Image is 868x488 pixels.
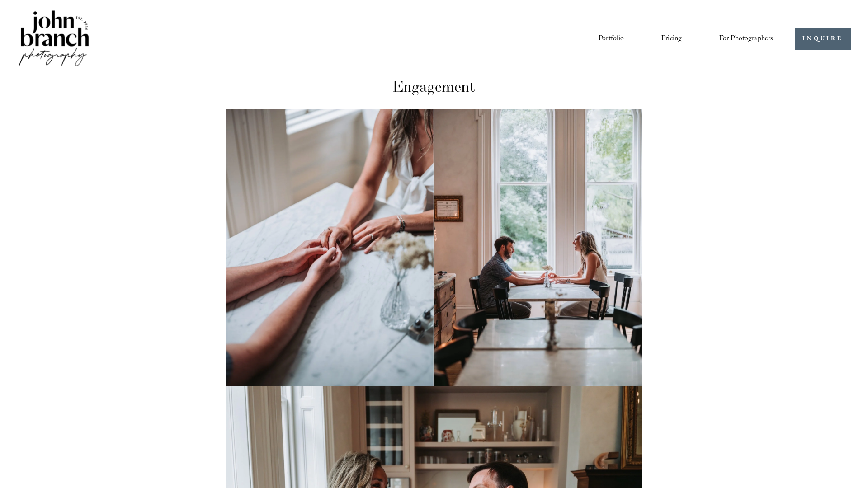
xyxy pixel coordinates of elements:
img: 01_Heights House Raleigh Engagement Photos.jpg [226,109,642,386]
img: John Branch IV Photography [17,9,90,70]
a: folder dropdown [719,32,774,47]
span: For Photographers [719,32,774,46]
a: INQUIRE [795,28,850,50]
a: Pricing [661,32,682,47]
a: Portfolio [599,32,624,47]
